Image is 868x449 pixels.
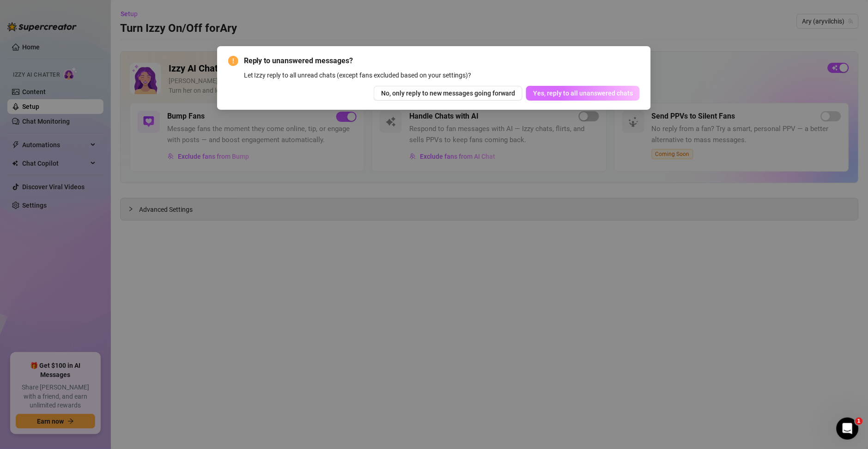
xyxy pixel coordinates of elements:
button: Yes, reply to all unanswered chats [526,86,640,101]
span: Reply to unanswered messages? [244,55,640,66]
span: No, only reply to new messages going forward [381,90,515,97]
iframe: Intercom live chat [837,418,859,440]
span: exclamation-circle [228,56,238,66]
div: Let Izzy reply to all unread chats (except fans excluded based on your settings)? [244,70,640,80]
span: Yes, reply to all unanswered chats [533,90,633,97]
button: No, only reply to new messages going forward [374,86,522,101]
span: 1 [856,418,863,425]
